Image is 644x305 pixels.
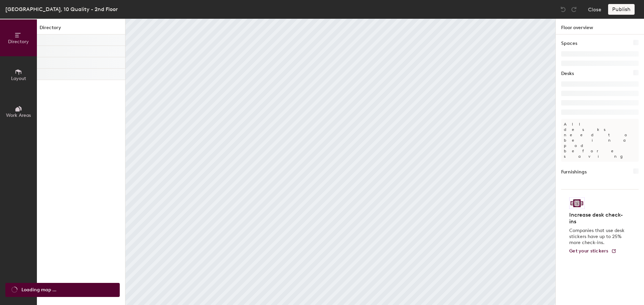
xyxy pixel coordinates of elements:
h1: Directory [37,24,125,34]
p: Companies that use desk stickers have up to 25% more check-ins. [569,228,627,246]
h4: Increase desk check-ins [569,212,627,225]
canvas: Map [125,19,555,305]
span: Loading map ... [21,286,56,294]
div: [GEOGRAPHIC_DATA], 10 Quality - 2nd Floor [5,5,118,13]
span: Work Areas [6,112,31,118]
h1: Furnishings [561,168,587,176]
span: Layout [11,76,26,81]
span: Directory [8,39,29,45]
p: All desks need to be in a pod before saving [561,119,639,162]
h1: Desks [561,70,574,77]
button: Close [588,4,601,15]
a: Get your stickers [569,248,616,254]
img: Redo [571,6,577,13]
span: Get your stickers [569,248,608,254]
img: Undo [560,6,567,13]
h1: Floor overview [556,19,644,34]
h1: Spaces [561,40,577,47]
img: Sticker logo [569,198,585,209]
